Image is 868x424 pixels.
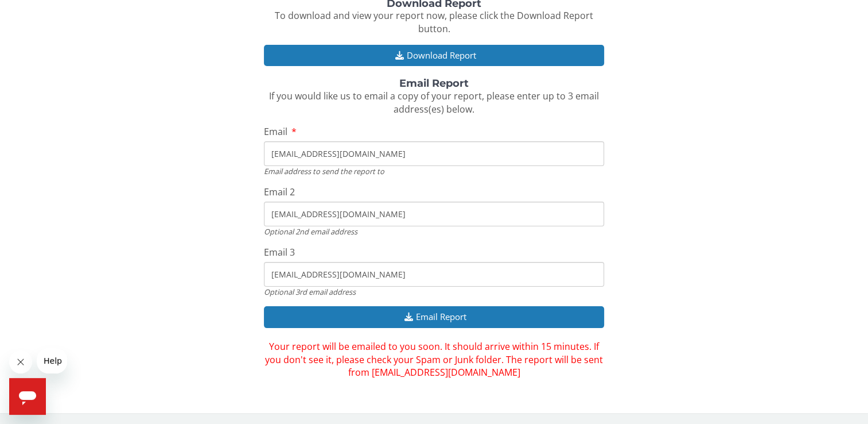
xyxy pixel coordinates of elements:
[264,226,604,237] div: Optional 2nd email address
[9,350,32,373] iframe: Close message
[264,186,295,198] span: Email 2
[9,378,46,415] iframe: Button to launch messaging window
[264,166,604,176] div: Email address to send the report to
[37,348,67,373] iframe: Message from company
[275,9,593,35] span: To download and view your report now, please click the Download Report button.
[264,306,604,327] button: Email Report
[264,287,604,297] div: Optional 3rd email address
[399,77,469,90] strong: Email Report
[269,90,599,115] span: If you would like us to email a copy of your report, please enter up to 3 email address(es) below.
[265,340,603,379] span: Your report will be emailed to you soon. It should arrive within 15 minutes. If you don't see it,...
[264,45,604,66] button: Download Report
[264,246,295,259] span: Email 3
[264,125,287,138] span: Email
